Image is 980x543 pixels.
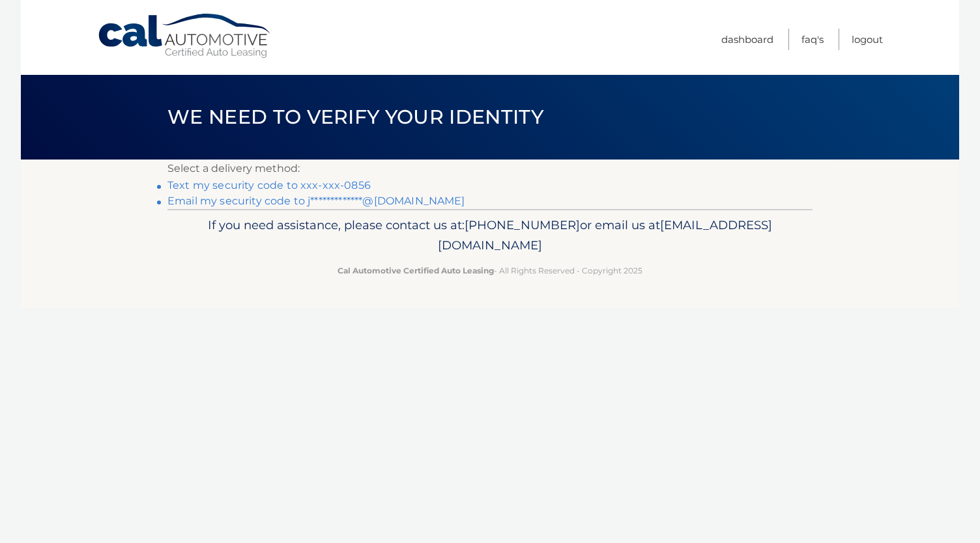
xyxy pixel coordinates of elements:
[338,266,494,275] strong: Cal Automotive Certified Auto Leasing
[167,179,371,191] a: Text my security code to xxx-xxx-0856
[465,217,580,232] span: [PHONE_NUMBER]
[167,160,813,178] p: Select a delivery method:
[721,29,773,50] a: Dashboard
[97,13,273,59] a: Cal Automotive
[801,29,824,50] a: FAQ's
[852,29,883,50] a: Logout
[176,264,804,277] p: - All Rights Reserved - Copyright 2025
[167,105,543,129] span: We need to verify your identity
[176,215,804,257] p: If you need assistance, please contact us at: or email us at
